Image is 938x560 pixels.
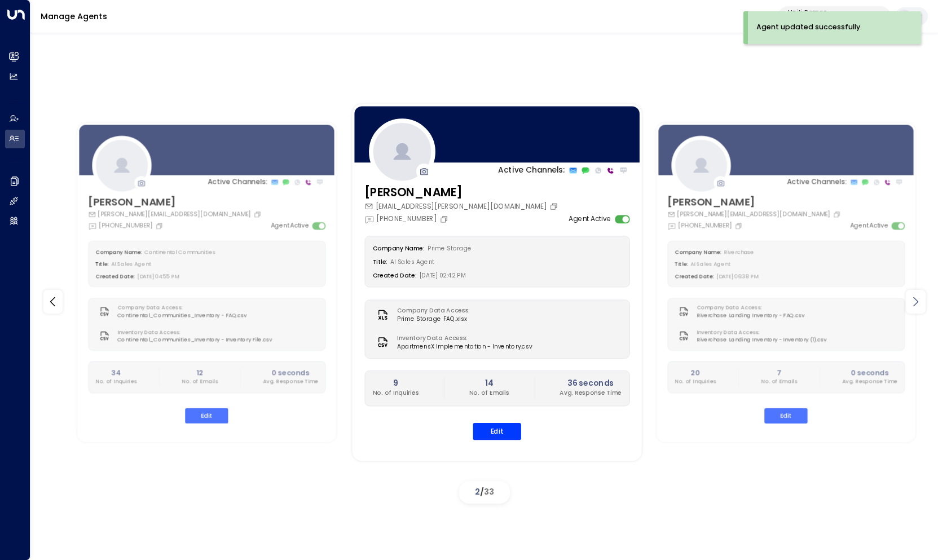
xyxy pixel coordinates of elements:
span: Riverchase Landing Inventory - FAQ.csv [696,312,804,320]
span: [DATE] 06:38 PM [716,273,759,280]
div: [PHONE_NUMBER] [364,214,450,224]
label: Company Name: [95,249,142,256]
h2: 7 [761,368,797,378]
span: AI Sales Agent [112,261,151,268]
h2: 14 [469,378,509,390]
p: No. of Emails [761,378,797,386]
button: Copy [734,222,744,230]
p: No. of Inquiries [373,390,419,398]
div: [PHONE_NUMBER] [88,222,165,231]
h2: 0 seconds [263,368,318,378]
label: Title: [95,261,109,268]
span: AI Sales Agent [391,258,435,266]
p: Avg. Response Time [842,378,897,386]
span: Continental_Communities_Inventory - Inventory File.csv [117,336,272,344]
p: No. of Emails [182,378,218,386]
label: Inventory Data Access: [117,329,268,337]
label: Company Name: [373,245,425,253]
div: [EMAIL_ADDRESS][PERSON_NAME][DOMAIN_NAME] [364,202,560,212]
h3: [PERSON_NAME] [364,184,560,202]
button: Copy [253,211,263,219]
p: No. of Inquiries [95,378,136,386]
span: [DATE] 04:55 PM [137,273,179,280]
button: Copy [833,211,842,219]
span: 33 [484,486,494,497]
p: Uniti Demos [788,9,869,16]
div: [PERSON_NAME][EMAIL_ADDRESS][DOMAIN_NAME] [667,210,843,219]
p: No. of Inquiries [675,378,716,386]
button: Edit [473,424,522,440]
label: Company Data Access: [397,307,470,315]
span: 2 [475,486,480,497]
h2: 36 seconds [560,378,622,390]
label: Company Data Access: [117,305,243,312]
label: Created Date: [373,272,417,280]
label: Agent Active [569,214,611,224]
span: Continental_Communities_Inventory - FAQ.csv [117,312,247,320]
button: Edit [185,408,228,424]
p: Active Channels: [498,165,565,177]
label: Created Date: [95,273,135,280]
p: Active Channels: [787,178,846,188]
span: Continental Communities [144,249,215,256]
div: / [459,481,510,504]
h2: 20 [675,368,716,378]
p: Active Channels: [208,178,267,188]
h2: 34 [95,368,136,378]
span: Prime Storage [428,245,472,253]
button: Copy [155,222,165,230]
span: Riverchase [724,249,754,256]
label: Title: [675,261,688,268]
span: Riverchase Landing Inventory - Inventory (1).csv [696,336,826,344]
h2: 0 seconds [842,368,897,378]
span: Prime Storage FAQ.xlsx [397,316,475,324]
span: AI Sales Agent [690,261,730,268]
p: No. of Emails [469,390,509,398]
label: Agent Active [271,222,309,231]
button: Copy [549,202,560,211]
div: Agent updated successfully. [756,22,862,33]
p: Avg. Response Time [560,390,622,398]
span: [DATE] 02:42 PM [420,272,466,280]
h3: [PERSON_NAME] [667,195,843,210]
label: Title: [373,258,388,266]
label: Created Date: [675,273,714,280]
h2: 12 [182,368,218,378]
label: Company Data Access: [696,305,800,312]
span: ApartmensX Implementation - Inventory.csv [397,343,532,351]
label: Company Name: [675,249,721,256]
h2: 9 [373,378,419,390]
a: Manage Agents [41,11,107,22]
button: Uniti Demos4c025b01-9fa0-46ff-ab3a-a620b886896e [778,6,891,27]
h3: [PERSON_NAME] [88,195,263,210]
div: [PERSON_NAME][EMAIL_ADDRESS][DOMAIN_NAME] [88,210,263,219]
label: Inventory Data Access: [696,329,822,337]
button: Copy [439,215,450,223]
label: Agent Active [850,222,888,231]
div: [PHONE_NUMBER] [667,222,744,231]
label: Inventory Data Access: [397,334,527,342]
p: Avg. Response Time [263,378,318,386]
button: Edit [764,408,808,424]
